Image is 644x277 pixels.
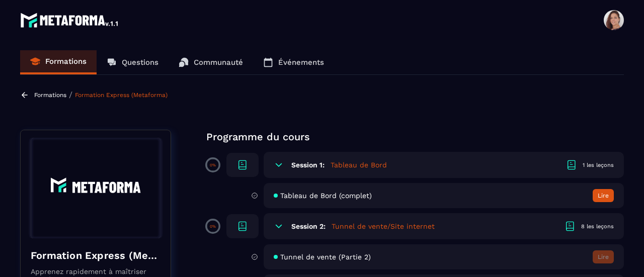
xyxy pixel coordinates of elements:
[581,223,614,230] div: 8 les leçons
[278,58,324,67] p: Événements
[194,58,243,67] p: Communauté
[97,50,169,74] a: Questions
[253,50,334,74] a: Événements
[583,161,614,169] div: 1 les leçons
[31,248,160,262] h4: Formation Express (Metaforma)
[206,130,624,144] p: Programme du cours
[280,253,371,261] span: Tunnel de vente (Partie 2)
[45,57,87,66] p: Formations
[210,163,216,167] p: 0%
[34,91,66,99] a: Formations
[331,160,387,170] h5: Tableau de Bord
[593,189,614,202] button: Lire
[20,10,120,30] img: logo
[122,58,158,67] p: Questions
[593,250,614,263] button: Lire
[28,138,163,238] img: banner
[169,50,253,74] a: Communauté
[210,224,216,229] p: 0%
[291,222,326,230] h6: Session 2:
[291,161,325,169] h6: Session 1:
[280,192,372,200] span: Tableau de Bord (complet)
[69,90,72,100] span: /
[75,91,168,99] a: Formation Express (Metaforma)
[20,50,97,74] a: Formations
[332,221,435,231] h5: Tunnel de vente/Site internet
